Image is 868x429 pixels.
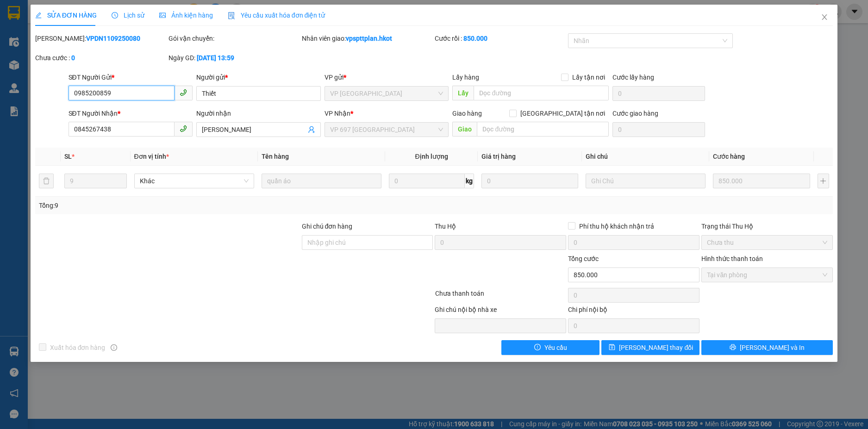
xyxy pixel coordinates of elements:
span: Lấy [452,86,474,100]
input: Ghi Chú [586,174,706,188]
span: user-add [308,126,315,133]
input: 0 [481,174,578,188]
b: 0 [71,54,75,62]
label: Cước giao hàng [612,110,658,117]
span: Tại văn phòng [707,268,827,282]
div: Chưa cước : [35,53,167,63]
span: [PERSON_NAME] và In [740,342,805,353]
button: printer[PERSON_NAME] và In [701,340,833,355]
button: delete [39,174,54,188]
span: SỬA ĐƠN HÀNG [35,12,97,19]
span: [GEOGRAPHIC_DATA] tận nơi [517,108,609,118]
span: Giá trị hàng [481,153,516,160]
b: vpspttplan.hkot [346,35,392,42]
span: Đơn vị tính [134,153,169,160]
div: Ghi chú nội bộ nhà xe [435,305,566,318]
div: Gói vận chuyển: [169,33,300,44]
span: Yêu cầu xuất hóa đơn điện tử [228,12,325,19]
input: Cước giao hàng [612,122,705,137]
span: SL [64,153,72,160]
b: VPDN1109250080 [86,35,140,42]
span: VP Nhận [325,110,350,117]
div: Tổng: 9 [39,200,335,211]
span: Tên hàng [262,153,289,160]
span: picture [159,12,166,19]
span: [PERSON_NAME] thay đổi [619,342,693,353]
div: Chưa thanh toán [434,288,568,305]
span: edit [35,12,42,19]
span: Tổng cước [568,255,599,262]
span: save [609,344,615,351]
span: Chưa thu [707,236,827,249]
div: VP gửi [325,72,449,82]
label: Ghi chú đơn hàng [302,223,353,230]
label: Cước lấy hàng [612,74,654,81]
span: Định lượng [415,153,448,160]
button: exclamation-circleYêu cầu [501,340,599,355]
div: Chi phí nội bộ [568,305,699,318]
div: Ngày GD: [169,53,300,63]
span: Cước hàng [713,153,745,160]
button: save[PERSON_NAME] thay đổi [601,340,699,355]
span: Giao hàng [452,110,482,117]
span: phone [180,89,187,96]
button: plus [818,174,830,188]
div: SĐT Người Gửi [69,72,193,82]
span: VP Đà Nẵng [330,87,443,100]
div: Nhân viên giao: [302,33,433,44]
span: close [821,13,828,21]
div: Người nhận [196,108,321,118]
span: Lịch sử [112,12,144,19]
input: 0 [713,174,810,188]
span: Phí thu hộ khách nhận trả [575,221,658,231]
span: exclamation-circle [534,344,541,351]
span: phone [180,125,187,132]
b: [DATE] 13:59 [197,54,234,62]
span: printer [730,344,736,351]
th: Ghi chú [582,148,709,166]
span: VP 697 Điện Biên Phủ [330,123,443,137]
span: Khác [140,174,249,188]
span: Yêu cầu [544,342,567,353]
span: kg [465,174,474,188]
span: Xuất hóa đơn hàng [46,342,109,353]
span: Giao [452,122,477,137]
div: SĐT Người Nhận [69,108,193,118]
input: Ghi chú đơn hàng [302,235,433,250]
label: Hình thức thanh toán [701,255,763,262]
span: Thu Hộ [435,223,456,230]
div: [PERSON_NAME]: [35,33,167,44]
span: Ảnh kiện hàng [159,12,213,19]
div: Trạng thái Thu Hộ [701,221,833,231]
b: 850.000 [463,35,487,42]
div: Người gửi [196,72,321,82]
input: Dọc đường [477,122,609,137]
img: icon [228,12,235,19]
span: info-circle [111,344,117,351]
span: Lấy tận nơi [568,72,609,82]
div: Cước rồi : [435,33,566,44]
span: Lấy hàng [452,74,479,81]
input: Dọc đường [474,86,609,100]
span: clock-circle [112,12,118,19]
input: VD: Bàn, Ghế [262,174,381,188]
input: Cước lấy hàng [612,86,705,101]
button: Close [812,5,837,31]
